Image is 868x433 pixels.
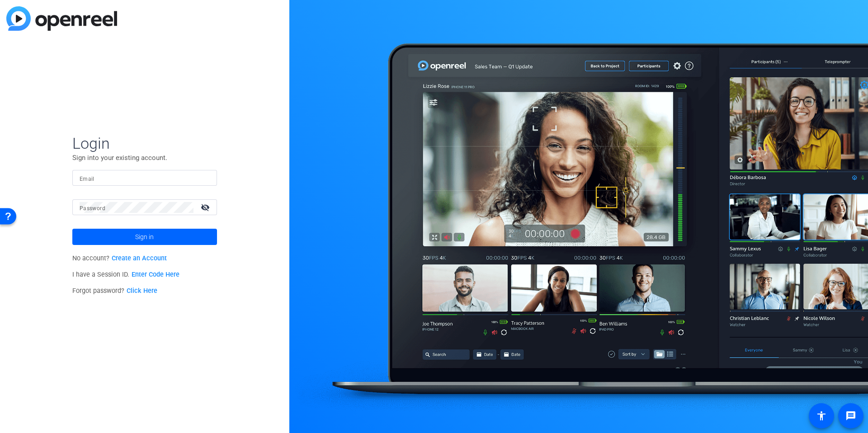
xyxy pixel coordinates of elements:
[72,153,217,163] p: Sign into your existing account.
[112,254,167,262] a: Create an Account
[80,173,210,184] input: Enter Email Address
[127,287,157,295] a: Click Here
[6,6,117,31] img: blue-gradient.svg
[195,201,217,214] mat-icon: visibility_off
[132,271,179,278] a: Enter Code Here
[72,287,157,295] span: Forgot password?
[80,205,105,212] mat-label: Password
[72,229,217,245] button: Sign in
[135,226,154,248] span: Sign in
[845,410,856,421] mat-icon: message
[816,410,827,421] mat-icon: accessibility
[72,134,217,153] span: Login
[80,176,94,182] mat-label: Email
[72,254,167,262] span: No account?
[72,271,179,278] span: I have a Session ID.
